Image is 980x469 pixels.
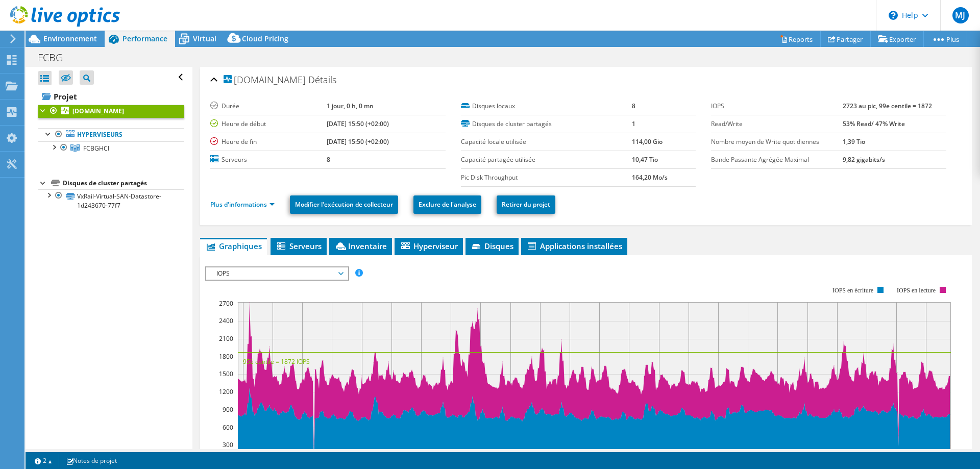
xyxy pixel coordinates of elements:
a: Plus d'informations [210,200,275,209]
a: Partager [820,31,871,47]
b: 1 [632,119,635,128]
a: Hyperviseurs [38,128,184,141]
text: IOPS en écriture [832,287,873,294]
b: 10,47 Tio [632,155,658,164]
span: Environnement [43,34,97,43]
label: Heure de début [210,119,326,129]
b: [DOMAIN_NAME] [72,107,124,115]
b: 2723 au pic, 99e centile = 1872 [843,102,932,110]
a: VxRail-Virtual-SAN-Datastore-1d243670-77f7 [38,189,184,212]
a: FCBGHCI [38,141,184,155]
span: Disques [471,241,513,251]
b: 9,82 gigabits/s [843,155,885,164]
a: 2 [28,454,59,467]
a: Projet [38,88,184,105]
b: [DATE] 15:50 (+02:00) [327,137,389,146]
text: 1500 [219,369,233,378]
label: Nombre moyen de Write quotidiennes [711,137,843,147]
a: Notes de projet [59,454,124,467]
label: Disques locaux [461,101,632,111]
text: 2700 [219,299,233,308]
b: 164,20 Mo/s [632,173,668,182]
label: Bande Passante Agrégée Maximal [711,155,843,165]
a: Exporter [870,31,924,47]
text: 600 [223,423,233,432]
b: 114,00 Gio [632,137,663,146]
span: [DOMAIN_NAME] [224,75,306,85]
span: Cloud Pricing [242,34,288,43]
span: Inventaire [334,241,387,251]
a: [DOMAIN_NAME] [38,105,184,118]
label: Capacité partagée utilisée [461,155,632,165]
label: Serveurs [210,155,326,165]
text: 1800 [219,352,233,361]
text: 300 [223,440,233,449]
svg: \n [889,11,898,20]
b: 1,39 Tio [843,137,865,146]
a: Exclure de l'analyse [413,195,481,214]
h1: FCBG [33,52,79,63]
text: 2100 [219,334,233,343]
span: Hyperviseur [400,241,458,251]
label: Disques de cluster partagés [461,119,632,129]
text: 1200 [219,387,233,396]
b: 8 [327,155,330,164]
b: 8 [632,102,635,110]
label: Heure de fin [210,137,326,147]
span: IOPS [211,267,342,280]
label: Read/Write [711,119,843,129]
span: MJ [952,7,969,23]
label: Pic Disk Throughput [461,172,632,183]
div: Disques de cluster partagés [63,177,184,189]
span: Serveurs [276,241,322,251]
label: IOPS [711,101,843,111]
a: Modifier l'exécution de collecteur [290,195,398,214]
text: 2400 [219,316,233,325]
span: Détails [308,73,336,86]
span: Virtual [193,34,216,43]
text: IOPS en lecture [897,287,936,294]
label: Capacité locale utilisée [461,137,632,147]
span: Performance [122,34,167,43]
b: 1 jour, 0 h, 0 mn [327,102,374,110]
b: [DATE] 15:50 (+02:00) [327,119,389,128]
span: Graphiques [205,241,262,251]
text: 95è centile = 1872 IOPS [243,357,310,366]
span: FCBGHCI [83,144,109,153]
a: Plus [923,31,967,47]
label: Durée [210,101,326,111]
a: Retirer du projet [497,195,555,214]
b: 53% Read/ 47% Write [843,119,905,128]
a: Reports [772,31,821,47]
text: 900 [223,405,233,414]
span: Applications installées [526,241,622,251]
